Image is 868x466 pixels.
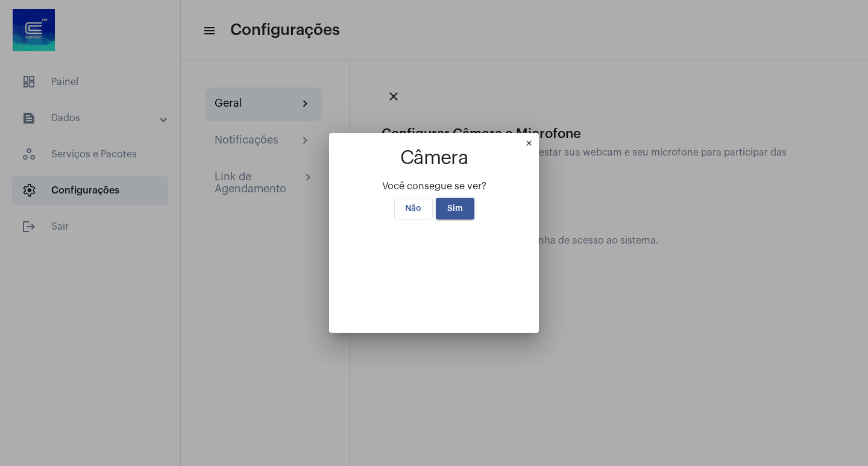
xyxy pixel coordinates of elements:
span: Sim [447,204,463,213]
mat-icon: close [524,139,539,153]
h1: Câmera [344,148,524,169]
span: Você consegue se ver? [382,181,486,191]
button: Sim [436,198,474,219]
span: Não [405,204,421,213]
button: Não [394,198,433,219]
